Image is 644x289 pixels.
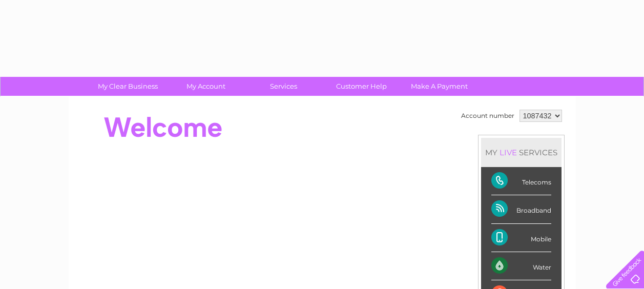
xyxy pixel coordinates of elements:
[497,148,519,157] div: LIVE
[241,77,326,96] a: Services
[491,224,551,252] div: Mobile
[163,77,248,96] a: My Account
[481,138,562,167] div: MY SERVICES
[319,77,404,96] a: Customer Help
[491,252,551,280] div: Water
[459,107,517,125] td: Account number
[86,77,170,96] a: My Clear Business
[491,195,551,223] div: Broadband
[491,167,551,195] div: Telecoms
[397,77,482,96] a: Make A Payment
